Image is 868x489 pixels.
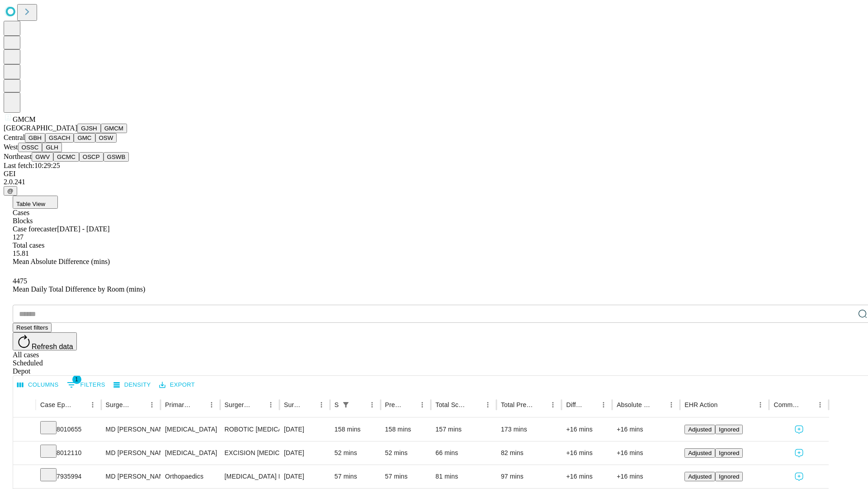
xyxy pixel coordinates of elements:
button: Menu [547,398,559,411]
div: 81 mins [435,465,492,488]
div: 8012110 [40,441,97,465]
div: [DATE] [284,441,325,465]
div: [MEDICAL_DATA] [165,418,215,441]
span: Reset filters [16,324,48,331]
button: GBH [25,133,45,143]
div: 57 mins [385,465,427,488]
button: Sort [585,398,597,411]
button: GLH [42,143,61,152]
div: Comments [774,401,800,408]
button: @ [4,186,17,196]
span: 127 [13,233,24,241]
span: Central [4,134,25,141]
button: Select columns [15,378,61,392]
div: 52 mins [385,441,427,465]
div: ROBOTIC [MEDICAL_DATA] REPAIR [MEDICAL_DATA] INITIAL [225,418,275,441]
div: EXCISION [MEDICAL_DATA] LESION EXCEPT [MEDICAL_DATA] TRUNK ETC 1.1 TO 2.0CM [225,441,275,465]
div: 173 mins [501,418,557,441]
span: Total cases [13,241,44,249]
button: GMCM [101,124,127,133]
button: Adjusted [684,448,715,458]
div: Orthopaedics [165,465,215,488]
button: Sort [302,398,315,411]
div: GEI [4,170,864,178]
div: Case Epic Id [40,401,73,408]
button: Menu [315,398,328,411]
button: Ignored [715,448,743,458]
button: Menu [416,398,429,411]
button: GWV [32,152,53,162]
button: Expand [18,446,31,461]
button: Menu [665,398,678,411]
button: Reset filters [13,323,52,332]
button: Menu [597,398,610,411]
button: Refresh data [13,332,77,350]
div: 1 active filter [340,398,352,411]
button: Sort [534,398,547,411]
button: GMC [74,133,95,143]
span: 4475 [13,277,27,285]
span: 1 [72,375,81,384]
button: Sort [133,398,146,411]
button: Menu [264,398,277,411]
button: Menu [754,398,767,411]
button: Adjusted [684,425,715,434]
button: Sort [469,398,481,411]
div: 158 mins [335,418,376,441]
span: @ [7,187,14,194]
button: GSWB [104,152,129,162]
span: Adjusted [688,450,712,456]
button: Menu [814,398,826,411]
div: 158 mins [385,418,427,441]
span: Ignored [719,450,739,456]
div: EHR Action [684,401,717,408]
div: Surgery Date [284,401,302,408]
button: OSW [95,133,117,143]
span: Adjusted [688,426,712,433]
button: OSSC [18,143,42,152]
div: [MEDICAL_DATA] MEDIAL OR LATERAL MENISCECTOMY [225,465,275,488]
div: +16 mins [617,441,675,465]
span: Last fetch: 10:29:25 [4,162,60,169]
button: Menu [366,398,378,411]
button: Density [111,378,153,392]
button: Sort [252,398,264,411]
button: OSCP [79,152,104,162]
span: Refresh data [32,343,73,350]
span: GMCM [13,115,36,123]
div: Predicted In Room Duration [385,401,403,408]
button: GSACH [45,133,74,143]
button: Menu [146,398,158,411]
span: Adjusted [688,473,712,480]
button: Expand [18,422,31,438]
div: 7935994 [40,465,97,488]
div: 8010655 [40,418,97,441]
button: Sort [403,398,416,411]
button: Sort [718,398,731,411]
button: Expand [18,469,31,485]
span: Mean Absolute Difference (mins) [13,258,110,265]
div: 52 mins [335,441,376,465]
div: +16 mins [566,441,608,465]
button: GCMC [53,152,79,162]
div: Surgeon Name [106,401,132,408]
div: Scheduled In Room Duration [335,401,339,408]
button: Ignored [715,425,743,434]
span: Case forecaster [13,225,57,233]
div: Surgery Name [225,401,251,408]
span: Northeast [4,153,32,160]
span: Ignored [719,426,739,433]
button: Adjusted [684,472,715,481]
div: +16 mins [617,418,675,441]
div: Total Scheduled Duration [435,401,468,408]
div: 82 mins [501,441,557,465]
div: Difference [566,401,584,408]
button: Sort [74,398,86,411]
div: [MEDICAL_DATA] [165,441,215,465]
div: 66 mins [435,441,492,465]
button: Sort [353,398,366,411]
div: Total Predicted Duration [501,401,533,408]
div: +16 mins [566,418,608,441]
div: +16 mins [617,465,675,488]
button: Menu [481,398,494,411]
